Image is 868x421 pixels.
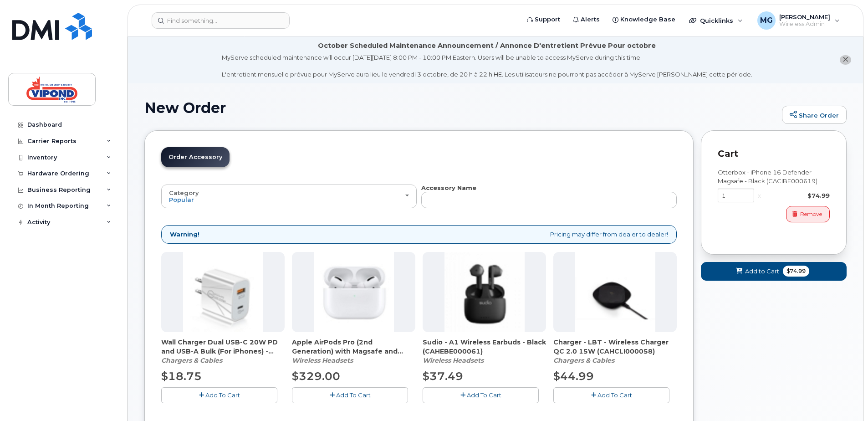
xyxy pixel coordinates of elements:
button: Add to Cart $74.99 [701,262,847,281]
div: Charger - LBT - Wireless Charger QC 2.0 15W (CAHCLI000058) [553,338,677,365]
span: $44.99 [553,370,594,383]
div: Apple AirPods Pro (2nd Generation) with Magsafe and USB-C charging case - White (CAHEBE000059) [292,338,415,365]
span: Order Accessory [168,154,222,160]
em: Chargers & Cables [161,356,222,365]
span: Sudio - A1 Wireless Earbuds - Black (CAHEBE000061) [423,338,546,356]
button: Category Popular [161,185,417,208]
strong: Warning! [170,230,199,239]
span: $37.49 [423,370,463,383]
span: Add To Cart [597,391,632,399]
button: Add To Cart [161,387,277,403]
button: Add To Cart [292,387,408,403]
h1: New Order [144,100,777,116]
img: accessory36834.JPG [314,252,394,332]
span: Charger - LBT - Wireless Charger QC 2.0 15W (CAHCLI000058) [553,338,677,356]
span: Category [169,189,199,196]
span: Add to Cart [745,267,779,276]
div: MyServe scheduled maintenance will occur [DATE][DATE] 8:00 PM - 10:00 PM Eastern. Users will be u... [222,53,752,79]
div: October Scheduled Maintenance Announcement / Annonce D'entretient Prévue Pour octobre [318,41,656,51]
button: Remove [786,206,830,222]
em: Wireless Headsets [423,356,484,365]
span: $74.99 [783,266,809,277]
img: accessory36654.JPG [444,252,525,332]
span: Wall Charger Dual USB-C 20W PD and USB-A Bulk (For iPhones) - White (CAHCBE000086) [161,338,285,356]
div: Sudio - A1 Wireless Earbuds - Black (CAHEBE000061) [423,338,546,365]
em: Chargers & Cables [553,356,614,365]
div: Otterbox - iPhone 16 Defender Magsafe - Black (CACIBE000619) [718,168,830,185]
em: Wireless Headsets [292,356,353,365]
div: Pricing may differ from dealer to dealer! [161,225,677,244]
span: Remove [800,210,822,218]
div: Wall Charger Dual USB-C 20W PD and USB-A Bulk (For iPhones) - White (CAHCBE000086) [161,338,285,365]
span: Add To Cart [336,391,371,399]
a: Share Order [782,106,847,124]
span: $18.75 [161,370,202,383]
span: Apple AirPods Pro (2nd Generation) with Magsafe and USB-C charging case - White (CAHEBE000059) [292,338,415,356]
button: Add To Cart [423,387,539,403]
p: Cart [718,147,830,160]
img: accessory36405.JPG [575,252,655,332]
img: accessory36799.JPG [183,252,263,332]
span: Popular [169,196,194,203]
div: x [754,191,765,200]
div: $74.99 [765,191,830,200]
span: Add To Cart [467,391,501,399]
button: close notification [840,55,851,65]
button: Add To Cart [553,387,669,403]
strong: Accessory Name [421,184,476,191]
span: $329.00 [292,370,340,383]
span: Add To Cart [205,391,240,399]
